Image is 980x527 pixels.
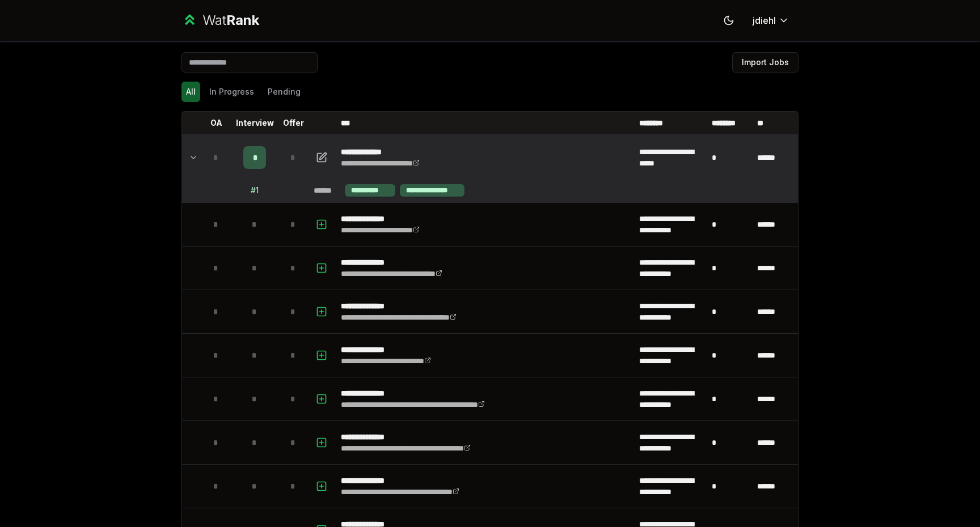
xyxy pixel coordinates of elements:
[236,117,274,129] p: Interview
[732,52,799,73] button: Import Jobs
[205,82,259,102] button: In Progress
[181,11,259,29] a: WatRank
[210,117,222,129] p: OA
[226,12,259,28] span: Rank
[251,185,259,196] div: # 1
[753,14,776,27] span: jdiehl
[283,117,304,129] p: Offer
[202,11,259,29] div: Wat
[263,82,305,102] button: Pending
[181,82,200,102] button: All
[744,10,799,31] button: jdiehl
